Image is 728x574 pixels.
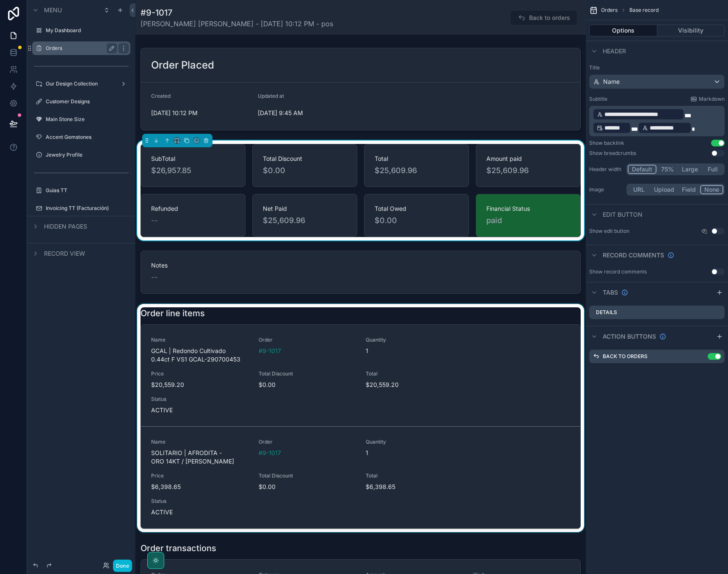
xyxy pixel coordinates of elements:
[263,165,347,177] span: $0.00
[589,64,725,71] label: Title
[603,251,664,259] span: Record comments
[486,215,570,226] span: paid
[46,45,113,52] label: Orders
[699,96,725,102] span: Markdown
[657,25,725,36] button: Visibility
[678,165,702,174] button: Large
[375,215,458,226] span: $0.00
[44,249,85,258] span: Record view
[702,165,723,174] button: Full
[46,134,129,141] label: Accent Gemstones
[375,204,458,213] span: Total Owed
[44,222,87,231] span: Hidden pages
[151,155,235,163] span: SubTotal
[650,185,678,194] button: Upload
[589,166,623,173] label: Header width
[151,165,235,177] span: $26,957.85
[678,185,700,194] button: Field
[589,25,657,36] button: Options
[375,155,458,163] span: Total
[603,353,648,360] label: Back to orders
[603,77,620,86] span: Name
[486,165,570,177] span: $25,609.96
[46,152,129,158] label: Jewelry Profile
[151,204,235,213] span: Refunded
[46,27,129,34] label: My Dashboard
[151,215,158,226] span: --
[589,140,624,146] div: Show backlink
[628,165,656,174] button: Default
[629,7,659,14] span: Base record
[46,98,129,105] label: Customer Designs
[46,187,129,194] label: Guias TT
[628,185,650,194] button: URL
[589,96,607,102] label: Subtitle
[486,204,570,213] span: Financial Status
[589,186,623,193] label: Image
[263,155,347,163] span: Total Discount
[656,165,678,174] button: 75%
[700,185,723,194] button: None
[601,7,618,14] span: Orders
[690,96,725,102] a: Markdown
[113,560,132,572] button: Done
[589,75,725,89] button: Name
[375,165,458,177] span: $25,609.96
[589,228,629,235] label: Show edit button
[603,288,618,297] span: Tabs
[603,332,656,341] span: Action buttons
[589,106,725,136] div: scrollable content
[589,150,636,157] div: Show breadcrumbs
[589,268,647,275] div: Show record comments
[46,205,129,212] label: Invoicing TT (Facturación)
[44,6,62,14] span: Menu
[46,116,129,123] label: Main Stone Size
[596,309,617,316] label: Details
[263,204,347,213] span: Net Paid
[263,215,347,226] span: $25,609.96
[46,80,117,87] label: Our Design Collection
[141,7,333,19] h1: #9-1017
[603,47,626,55] span: Header
[141,19,333,29] span: [PERSON_NAME] [PERSON_NAME] - [DATE] 10:12 PM - pos
[486,155,570,163] span: Amount paid
[603,210,643,219] span: Edit button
